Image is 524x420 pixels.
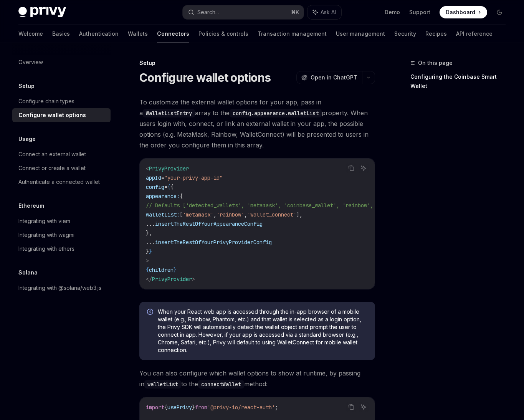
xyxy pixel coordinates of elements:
[79,25,119,43] a: Authentication
[440,6,487,18] a: Dashboard
[18,7,66,18] img: dark logo
[195,404,207,411] span: from
[183,211,213,218] span: 'metamask'
[18,217,70,226] div: Integrating with viem
[128,25,148,43] a: Wallets
[291,9,299,15] span: ⌘ K
[146,220,155,227] span: ...
[18,150,86,159] div: Connect an external wallet
[18,164,86,173] div: Connect or create a wallet
[18,25,43,43] a: Welcome
[149,266,174,273] span: children
[12,147,111,161] a: Connect an external wallet
[155,239,272,246] span: insertTheRestOfYourPrivyProviderConfig
[258,25,327,43] a: Transaction management
[146,230,152,236] span: },
[147,309,155,316] svg: Info
[198,380,244,389] code: connectWallet
[146,257,149,264] span: >
[164,174,223,181] span: "your-privy-app-id"
[167,404,192,411] span: usePrivy
[139,97,375,150] span: To customize the external wallet options for your app, pass in a array to the property. When user...
[18,134,36,144] h5: Usage
[146,266,149,273] span: {
[197,8,219,17] div: Search...
[18,81,35,91] h5: Setup
[183,5,303,19] button: Search...⌘K
[12,108,111,122] a: Configure wallet options
[217,211,244,218] span: 'rainbow'
[139,71,271,84] h1: Configure wallet options
[192,276,195,283] span: >
[146,276,152,283] span: </
[213,211,217,218] span: ,
[446,8,475,16] span: Dashboard
[230,109,322,117] code: config.appearance.walletList
[143,109,195,117] code: WalletListEntry
[359,402,369,412] button: Ask AI
[244,211,247,218] span: ,
[192,404,195,411] span: }
[18,283,101,293] div: Integrating with @solana/web3.js
[180,211,183,218] span: [
[12,55,111,69] a: Overview
[346,163,356,173] button: Copy the contents from the code block
[18,97,74,106] div: Configure chain types
[146,193,180,200] span: appearance:
[336,25,385,43] a: User management
[18,201,44,210] h5: Ethereum
[394,25,416,43] a: Security
[180,193,183,200] span: {
[418,58,453,68] span: On this page
[346,402,356,412] button: Copy the contents from the code block
[207,404,275,411] span: '@privy-io/react-auth'
[164,184,167,190] span: =
[146,184,164,190] span: config
[12,214,111,228] a: Integrating with viem
[296,211,302,218] span: ],
[146,202,428,209] span: // Defaults ['detected_wallets', 'metamask', 'coinbase_wallet', 'rainbow', 'wallet_connect']
[307,5,341,19] button: Ask AI
[139,368,375,389] span: You can also configure which wallet options to show at runtime, by passing in to the method:
[170,184,174,190] span: {
[359,163,369,173] button: Ask AI
[296,71,362,84] button: Open in ChatGPT
[155,220,263,227] span: insertTheRestOfYourAppearanceConfig
[425,25,447,43] a: Recipes
[385,8,400,16] a: Demo
[321,8,336,16] span: Ask AI
[157,25,189,43] a: Connectors
[152,276,192,283] span: PrivyProvider
[12,228,111,242] a: Integrating with wagmi
[12,161,111,175] a: Connect or create a wallet
[198,25,248,43] a: Policies & controls
[409,8,430,16] a: Support
[18,230,74,240] div: Integrating with wagmi
[52,25,70,43] a: Basics
[146,239,155,246] span: ...
[18,177,100,187] div: Authenticate a connected wallet
[18,111,86,120] div: Configure wallet options
[275,404,278,411] span: ;
[164,404,167,411] span: {
[18,244,74,253] div: Integrating with ethers
[456,25,493,43] a: API reference
[493,6,506,18] button: Toggle dark mode
[174,266,177,273] span: }
[149,248,152,255] span: }
[18,268,38,277] h5: Solana
[144,380,181,389] code: walletList
[410,71,512,92] a: Configuring the Coinbase Smart Wallet
[146,404,164,411] span: import
[12,242,111,256] a: Integrating with ethers
[12,175,111,189] a: Authenticate a connected wallet
[161,174,164,181] span: =
[18,58,43,67] div: Overview
[247,211,296,218] span: 'wallet_connect'
[146,174,161,181] span: appId
[12,94,111,108] a: Configure chain types
[311,74,357,81] span: Open in ChatGPT
[139,59,375,67] div: Setup
[146,211,180,218] span: walletList:
[146,248,149,255] span: }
